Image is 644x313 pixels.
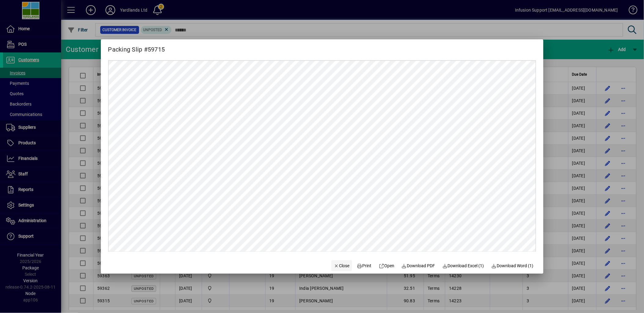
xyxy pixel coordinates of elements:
span: Open [379,263,395,269]
button: Download Excel (1) [440,260,487,271]
a: Download PDF [399,260,438,271]
button: Close [331,260,352,271]
span: Download PDF [402,263,435,269]
button: Download Word (1) [489,260,536,271]
span: Print [357,263,372,269]
h2: Packing Slip #59715 [101,39,172,54]
span: Download Excel (1) [443,263,484,269]
button: Print [355,260,374,271]
a: Open [377,260,397,271]
span: Download Word (1) [491,263,534,269]
span: Close [334,263,350,269]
